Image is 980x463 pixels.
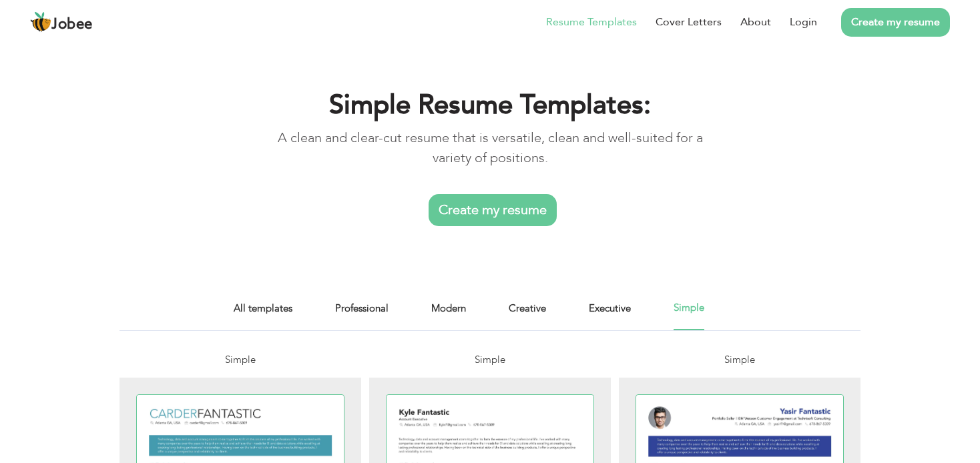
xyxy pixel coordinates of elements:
a: Create my resume [429,194,557,226]
p: A clean and clear-cut resume that is versatile, clean and well-suited for a variety of positions. [277,128,703,168]
a: Simple [674,300,704,330]
h2: Simple Resume Templates: [277,88,703,123]
a: Jobee [30,11,93,33]
span: Simple [475,353,505,366]
a: Creative [509,300,546,330]
span: Jobee [51,17,93,32]
a: Login [790,14,817,30]
span: Simple [225,353,256,366]
span: Simple [724,353,755,366]
a: Professional [335,300,389,330]
a: All templates [234,300,292,330]
img: jobee.io [30,11,51,33]
a: Executive [589,300,631,330]
a: Create my resume [841,8,950,37]
a: Cover Letters [656,14,722,30]
a: About [740,14,771,30]
a: Resume Templates [546,14,637,30]
a: Modern [431,300,466,330]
